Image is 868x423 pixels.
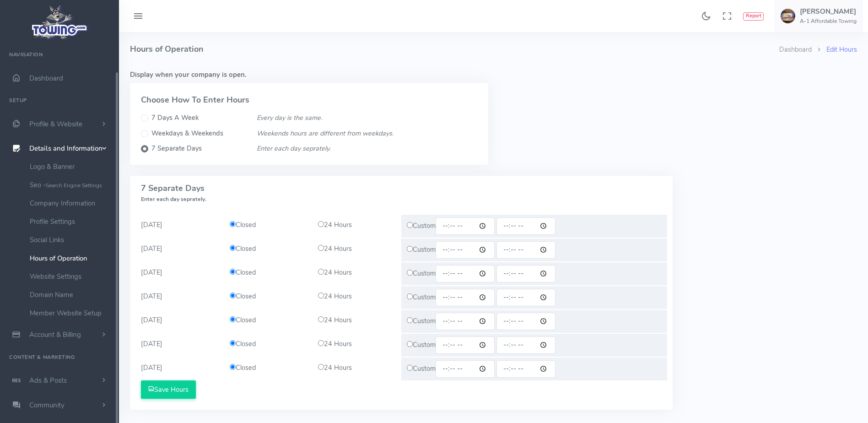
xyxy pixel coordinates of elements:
small: Search Engine Settings [46,182,102,189]
div: Custom [401,358,667,380]
span: Community [29,401,65,410]
i: Weekends hours are different from weekdays. [257,129,394,138]
div: Closed [224,292,313,302]
a: Logo & Banner [23,157,119,176]
div: Custom [401,334,667,357]
label: 7 Separate Days [151,144,202,154]
span: 7 Separate Days [141,183,206,204]
h5: [PERSON_NAME] [800,8,857,15]
span: Dashboard [29,74,63,83]
a: Member Website Setup [23,304,119,322]
div: Custom [401,262,667,285]
div: [DATE] [135,310,224,333]
a: Company Information [23,194,119,212]
div: [DATE] [135,262,224,285]
div: [DATE] [135,286,224,309]
h5: Display when your company is open. [130,71,857,78]
button: Save Hours [141,380,196,399]
div: Closed [224,268,313,278]
h6: A-1 Affordable Towing [800,18,857,24]
div: Custom [401,286,667,309]
div: Closed [224,244,313,254]
div: 24 Hours [313,268,401,278]
div: [DATE] [135,334,224,357]
h4: Hours of Operation [130,32,779,66]
i: Every day is the same. [257,113,322,122]
li: Dashboard [779,45,812,55]
div: Closed [224,220,313,230]
button: Report [743,12,764,21]
label: Weekdays & Weekends [151,129,223,139]
span: Details and Information [29,144,102,153]
div: [DATE] [135,215,224,238]
a: Social Links [23,231,119,249]
a: Domain Name [23,286,119,304]
div: 24 Hours [313,244,401,254]
div: Custom [401,239,667,261]
div: 24 Hours [313,315,401,325]
div: Custom [401,310,667,333]
div: Custom [401,215,667,238]
span: Ads & Posts [29,376,67,385]
span: Enter each day seprately. [141,195,206,203]
div: [DATE] [135,358,224,380]
a: Hours of Operation [23,249,119,267]
span: Profile & Website [29,119,82,129]
label: 7 Days A Week [151,113,199,123]
div: [DATE] [135,239,224,261]
div: 24 Hours [313,220,401,230]
a: Website Settings [23,267,119,286]
div: 24 Hours [313,339,401,349]
div: Closed [224,363,313,373]
div: 24 Hours [313,363,401,373]
strong: Choose How To Enter Hours [141,94,249,105]
div: Closed [224,315,313,325]
div: Closed [224,339,313,349]
div: 24 Hours [313,292,401,302]
img: logo [29,3,91,42]
a: Seo -Search Engine Settings [23,176,119,194]
img: user-image [781,9,795,23]
a: Profile Settings [23,212,119,231]
span: Account & Billing [29,330,81,339]
i: Enter each day seprately. [257,144,330,153]
a: Edit Hours [826,45,857,54]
